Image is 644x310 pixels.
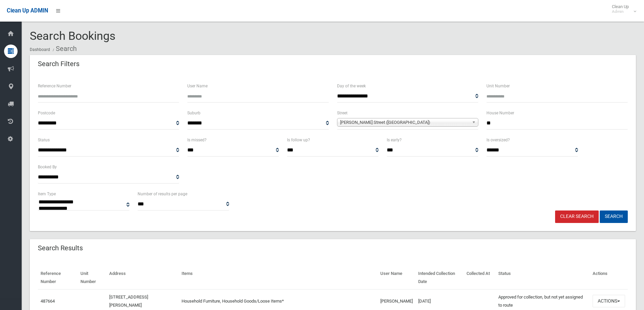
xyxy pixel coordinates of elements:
[51,43,77,55] li: Search
[387,136,402,144] label: Is early?
[38,82,71,90] label: Reference Number
[78,266,106,289] th: Unit Number
[612,9,629,14] small: Admin
[187,82,208,90] label: User Name
[106,266,179,289] th: Address
[138,190,187,198] label: Number of results per page
[337,109,348,117] label: Street
[38,136,50,144] label: Status
[187,109,200,117] label: Suburb
[496,266,590,289] th: Status
[287,136,310,144] label: Is follow up?
[486,109,514,117] label: House Number
[38,266,78,289] th: Reference Number
[30,242,91,255] header: Search Results
[609,4,636,14] span: Clean Up
[7,7,48,14] span: Clean Up ADMIN
[555,210,599,223] a: Clear Search
[378,266,415,289] th: User Name
[38,190,56,198] label: Item Type
[340,118,469,126] span: [PERSON_NAME] Street ([GEOGRAPHIC_DATA])
[600,210,628,223] button: Search
[486,136,510,144] label: Is oversized?
[38,163,57,171] label: Booked By
[415,266,464,289] th: Intended Collection Date
[30,47,50,52] a: Dashboard
[38,109,55,117] label: Postcode
[30,29,116,43] span: Search Bookings
[593,295,625,307] button: Actions
[30,57,88,71] header: Search Filters
[179,266,378,289] th: Items
[486,82,510,90] label: Unit Number
[337,82,366,90] label: Day of the week
[109,294,148,308] a: [STREET_ADDRESS][PERSON_NAME]
[187,136,207,144] label: Is missed?
[590,266,628,289] th: Actions
[464,266,496,289] th: Collected At
[41,299,55,304] a: 487664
